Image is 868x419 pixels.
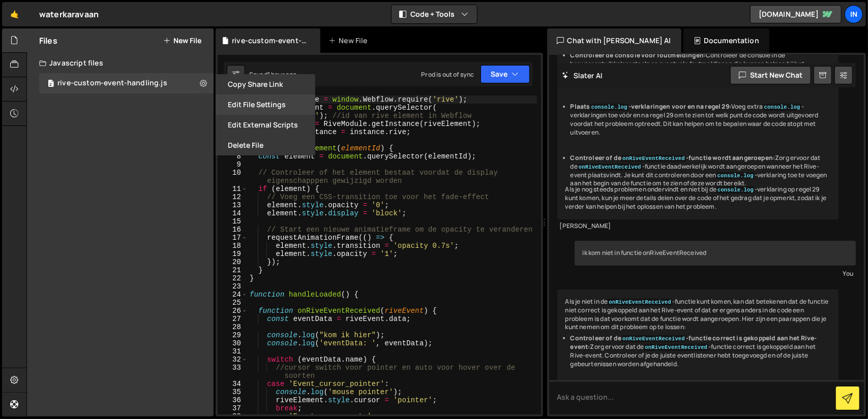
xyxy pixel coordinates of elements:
[267,70,297,79] div: 1 hour ago
[621,155,686,162] code: onRiveEventReceived
[590,104,628,111] code: console.log
[218,258,248,266] div: 20
[163,37,201,45] button: New File
[547,28,681,53] div: Chat with [PERSON_NAME] AI
[608,299,672,306] code: onRiveEventReceived
[560,222,836,231] div: [PERSON_NAME]
[845,5,863,23] a: In
[218,225,248,234] div: 16
[39,8,99,20] div: waterkaravaan
[218,234,248,242] div: 17
[218,315,248,323] div: 27
[218,331,248,339] div: 29
[216,74,315,94] button: Copy share link
[216,135,315,155] button: Delete File
[218,193,248,201] div: 12
[218,396,248,404] div: 36
[218,152,248,160] div: 8
[218,364,248,380] div: 33
[218,388,248,396] div: 35
[644,344,708,351] code: onRiveEventReceived
[562,71,603,80] h2: Slater AI
[232,36,308,46] div: rive-custom-event-handling.js
[218,299,248,307] div: 25
[39,35,57,46] h2: Files
[216,115,315,135] button: Edit External Scripts
[218,339,248,347] div: 30
[218,347,248,356] div: 31
[218,242,248,250] div: 18
[218,266,248,274] div: 21
[328,36,371,46] div: New File
[218,380,248,388] div: 34
[218,356,248,364] div: 32
[218,250,248,258] div: 19
[571,334,831,368] li: Zorg ervoor dat de -functie correct is gekoppeld aan het Rive-event. Controleer of je de juiste e...
[421,70,474,79] div: Prod is out of sync
[216,94,315,115] button: Edit File Settings
[218,282,248,291] div: 23
[730,66,811,84] button: Start new chat
[578,164,642,171] code: onRiveEventReceived
[218,291,248,299] div: 24
[621,335,686,342] code: onRiveEventReceived
[57,79,167,88] div: rive-custom-event-handling.js
[571,154,831,188] li: Zorg ervoor dat de -functie daadwerkelijk wordt aangeroepen wanneer het Rive-event plaatsvindt. J...
[218,307,248,315] div: 26
[571,51,706,59] strong: Controleer de console voor foutmeldingen:
[571,334,817,351] strong: Controleer of de -functie correct is gekoppeld aan het Rive-event:
[218,217,248,225] div: 15
[218,323,248,331] div: 28
[392,5,477,23] button: Code + Tools
[481,65,530,83] button: Save
[571,153,775,162] strong: Controleer of de -functie wordt aangeroepen:
[571,102,732,111] strong: Plaats -verklaringen voor en na regel 29:
[575,241,856,266] div: ik kom niet in functie onRiveEventReceived
[716,186,755,194] code: console.log
[27,53,214,73] div: Javascript files
[577,268,854,279] div: You
[2,2,27,26] a: 🤙
[218,404,248,412] div: 37
[218,209,248,217] div: 14
[716,172,755,179] code: console.log
[218,201,248,209] div: 13
[218,274,248,282] div: 22
[218,185,248,193] div: 11
[750,5,842,23] a: [DOMAIN_NAME]
[249,70,296,79] div: Saved
[39,73,214,93] div: 13948/35491.js
[218,169,248,185] div: 10
[683,28,769,53] div: Documentation
[763,104,801,111] code: console.log
[48,80,54,88] span: 2
[571,103,831,137] li: Voeg extra -verklaringen toe vóór en na regel 29 om te zien tot welk punt de code wordt uitgevoer...
[218,160,248,169] div: 9
[557,15,839,219] div: Als je niet bij de -verklaring op regel 29 kunt komen, kan dat betekenen dat er ergens een fout o...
